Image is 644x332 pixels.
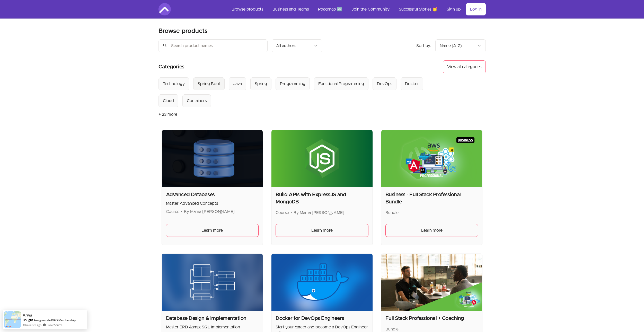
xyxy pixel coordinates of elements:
img: Amigoscode logo [158,3,171,15]
a: ProveSource [47,323,63,327]
div: Functional Programming [318,81,364,87]
a: Successful Stories 🥳 [395,3,442,15]
div: DevOps [377,81,392,87]
a: Roadmap 🆕 [314,3,346,15]
img: Product image for Build APIs with ExpressJS and MongoDB [271,130,373,187]
img: Product image for Full Stack Professional + Coaching [381,254,482,311]
span: Course [276,211,289,215]
button: View all categories [443,60,486,73]
img: Product image for Database Design & Implementation [162,254,263,311]
a: Business and Teams [268,3,313,15]
h2: Full Stack Professional + Coaching [385,315,478,322]
span: Learn more [311,227,333,234]
a: Amigoscode PRO Membership [34,318,76,322]
img: Product image for Docker for DevOps Engineers [271,254,373,311]
div: Docker [405,81,419,87]
p: Master Advanced Concepts [166,200,259,207]
a: Learn more [385,224,478,237]
span: Course [166,210,179,214]
span: Learn more [201,227,223,234]
a: Join the Community [347,3,394,15]
div: Programming [280,81,305,87]
a: Learn more [276,224,368,237]
span: Sort by: [416,44,431,48]
h2: Docker for DevOps Engineers [276,315,368,322]
img: provesource social proof notification image [4,311,21,328]
a: Learn more [166,224,259,237]
div: Technology [163,81,185,87]
button: Filter by author [272,39,322,52]
h2: Database Design & Implementation [166,315,259,322]
button: + 23 more [158,107,177,122]
span: • [181,210,182,214]
div: Spring Boot [198,81,220,87]
span: Bought [23,318,33,322]
button: Product sort options [435,39,486,52]
h2: Build APIs with ExpressJS and MongoDB [276,191,368,205]
img: Product image for Business - Full Stack Professional Bundle [381,130,482,187]
div: Cloud [163,98,174,104]
h2: Advanced Databases [166,191,259,198]
div: Spring [255,81,267,87]
span: Bundle [385,327,399,331]
h2: Categories [158,60,184,73]
input: Search product names [158,39,268,52]
span: Learn more [421,227,443,234]
span: search [163,42,167,49]
img: Product image for Advanced Databases [162,130,263,187]
nav: Main [227,3,486,15]
h2: Browse products [158,27,208,35]
span: 13 minutes ago [23,323,41,327]
span: Arwa [23,313,32,317]
span: Bundle [385,211,399,215]
h2: Business - Full Stack Professional Bundle [385,191,478,205]
div: Containers [187,98,207,104]
a: Browse products [227,3,267,15]
a: Log in [466,3,486,15]
div: Java [233,81,242,87]
a: Sign up [443,3,465,15]
span: By Mama [PERSON_NAME] [184,210,235,214]
p: Master ERD &amp; SQL Implementation [166,324,259,330]
span: • [290,211,292,215]
span: By Mama [PERSON_NAME] [294,211,344,215]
